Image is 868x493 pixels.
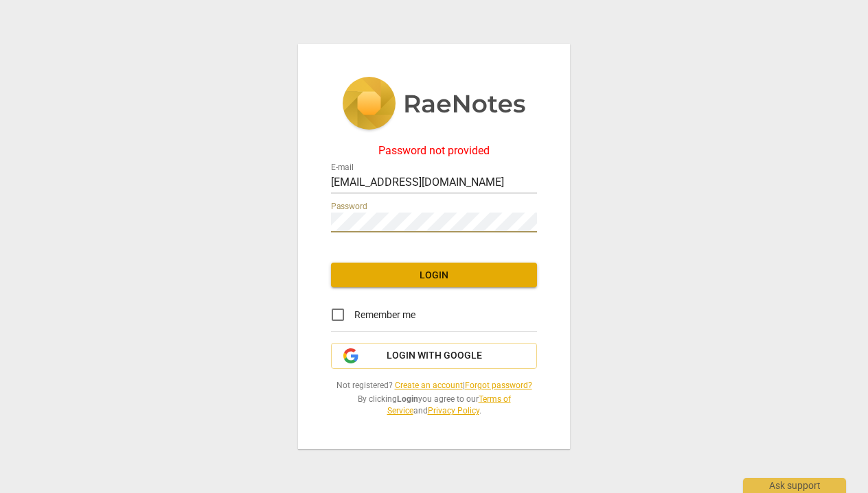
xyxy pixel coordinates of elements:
[465,381,532,390] a: Forgot password?
[331,394,537,416] span: By clicking you agree to our and .
[331,263,537,287] button: Login
[387,349,482,363] span: Login with Google
[331,380,537,392] span: Not registered? |
[331,145,537,157] div: Password not provided
[331,203,367,211] label: Password
[743,478,846,493] div: Ask support
[428,406,479,416] a: Privacy Policy
[395,381,463,390] a: Create an account
[331,164,354,172] label: E-mail
[331,343,537,369] button: Login with Google
[342,269,526,282] span: Login
[397,394,418,404] b: Login
[342,77,526,133] img: 5ac2273c67554f335776073100b6d88f.svg
[387,394,511,416] a: Terms of Service
[354,308,415,322] span: Remember me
